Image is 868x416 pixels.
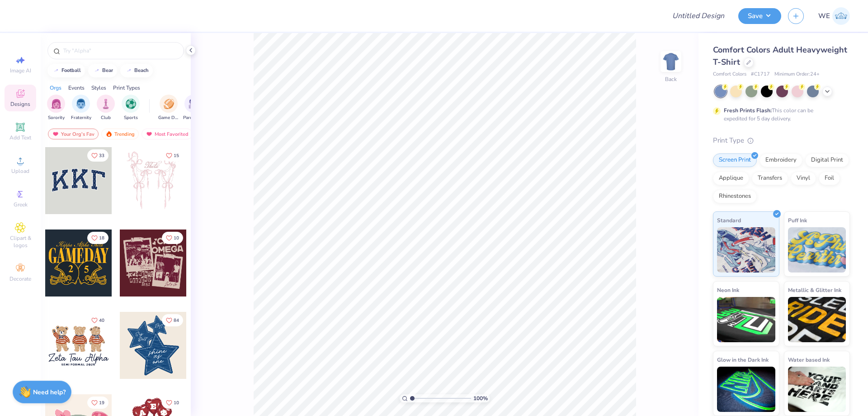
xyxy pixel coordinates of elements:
img: trend_line.gif [93,68,100,73]
span: Water based Ink [788,355,830,364]
button: filter button [47,95,65,121]
span: Neon Ink [717,285,739,295]
span: 10 [174,236,179,240]
span: 33 [99,153,104,158]
div: Back [665,75,677,83]
span: Puff Ink [788,215,807,225]
div: This color can be expedited for 5 day delivery. [724,106,835,123]
span: Greek [14,201,28,208]
div: Events [68,84,85,92]
img: Game Day Image [164,99,174,109]
div: Styles [91,84,106,92]
span: 15 [174,153,179,158]
input: Untitled Design [665,7,731,25]
span: 84 [174,318,179,323]
button: beach [120,64,153,77]
div: Print Type [713,135,850,146]
button: Like [87,314,108,326]
img: Sorority Image [51,99,61,109]
span: Sports [124,115,138,121]
button: filter button [122,95,140,121]
span: Image AI [10,67,31,74]
span: Glow in the Dark Ink [717,355,769,364]
div: Orgs [50,84,61,92]
button: Like [162,232,183,244]
div: Digital Print [805,153,849,167]
span: Parent's Weekend [183,115,204,121]
span: # C1717 [751,71,770,78]
button: Like [87,232,108,244]
img: trend_line.gif [125,68,132,73]
span: Decorate [9,275,31,282]
span: Comfort Colors Adult Heavyweight T-Shirt [713,44,847,67]
div: filter for Sports [122,95,140,121]
div: Screen Print [713,153,757,167]
button: Like [162,149,183,162]
div: Print Types [113,84,140,92]
div: filter for Club [97,95,115,121]
span: Designs [10,100,30,108]
strong: Fresh Prints Flash: [724,107,772,114]
span: Upload [11,167,29,175]
img: most_fav.gif [146,131,153,137]
span: Add Text [9,134,31,141]
img: most_fav.gif [52,131,59,137]
span: WE [818,11,830,21]
img: Back [662,53,680,71]
button: filter button [183,95,204,121]
button: Like [87,149,108,162]
div: Vinyl [791,172,816,185]
span: Standard [717,215,741,225]
img: Club Image [101,99,111,109]
span: Fraternity [71,115,91,121]
img: trend_line.gif [52,68,60,73]
button: filter button [71,95,91,121]
img: Glow in the Dark Ink [717,367,775,412]
div: filter for Parent's Weekend [183,95,204,121]
a: WE [818,7,850,25]
div: Your Org's Fav [48,129,99,139]
img: trending.gif [105,131,113,137]
button: bear [88,64,117,77]
span: Minimum Order: 24 + [774,71,820,78]
span: Sorority [48,115,65,121]
div: filter for Sorority [47,95,65,121]
span: 19 [99,401,104,405]
button: Save [738,8,781,24]
div: filter for Game Day [158,95,179,121]
img: Standard [717,227,775,273]
div: Embroidery [759,153,802,167]
div: Trending [101,129,139,139]
img: Parent's Weekend Image [189,99,199,109]
div: Transfers [752,172,788,185]
div: Applique [713,172,749,185]
div: football [61,68,81,73]
button: Like [162,314,183,326]
img: Sports Image [126,99,136,109]
strong: Need help? [33,388,66,397]
span: 40 [99,318,104,323]
span: Comfort Colors [713,71,746,78]
button: filter button [158,95,179,121]
span: Clipart & logos [5,234,36,249]
input: Try "Alpha" [62,46,178,55]
div: beach [134,68,149,73]
div: Most Favorited [142,129,193,139]
img: Werrine Empeynado [832,7,850,25]
img: Neon Ink [717,297,775,342]
img: Puff Ink [788,227,846,273]
button: Like [162,397,183,409]
button: football [47,64,85,77]
span: 18 [99,236,104,240]
img: Water based Ink [788,367,846,412]
span: 10 [174,401,179,405]
span: 100 % [473,394,488,402]
img: Fraternity Image [76,99,86,109]
div: Foil [819,172,840,185]
button: filter button [97,95,115,121]
div: filter for Fraternity [71,95,91,121]
div: bear [102,68,113,73]
span: Metallic & Glitter Ink [788,285,841,295]
span: Game Day [158,115,179,121]
img: Metallic & Glitter Ink [788,297,846,342]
